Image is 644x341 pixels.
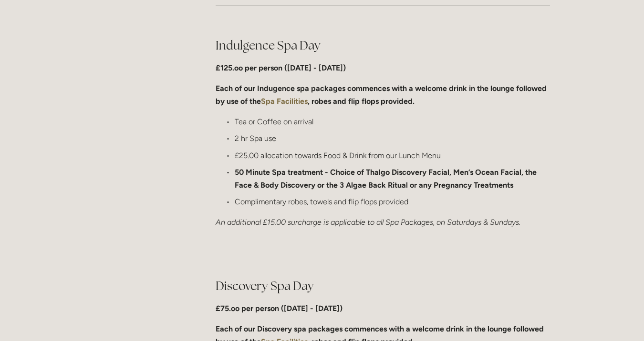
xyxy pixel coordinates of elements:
[216,84,549,106] strong: Each of our Indugence spa packages commences with a welcome drink in the lounge followed by use o...
[235,195,550,208] p: Complimentary robes, towels and flip flops provided
[216,63,346,72] strong: £125.oo per person ([DATE] - [DATE])
[235,168,539,190] strong: 50 Minute Spa treatment - Choice of Thalgo Discovery Facial, Men’s Ocean Facial, the Face & Body ...
[216,218,520,227] em: An additional £15.00 surcharge is applicable to all Spa Packages, on Saturdays & Sundays.
[308,97,415,106] strong: , robes and flip flops provided.
[216,37,550,54] h2: Indulgence Spa Day
[235,149,550,162] p: £25.00 allocation towards Food & Drink from our Lunch Menu
[261,97,308,106] a: Spa Facilities
[235,132,550,145] p: 2 hr Spa use
[216,278,550,294] h2: Discovery Spa Day
[216,304,343,313] strong: £75.oo per person ([DATE] - [DATE])
[235,115,550,128] p: Tea or Coffee on arrival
